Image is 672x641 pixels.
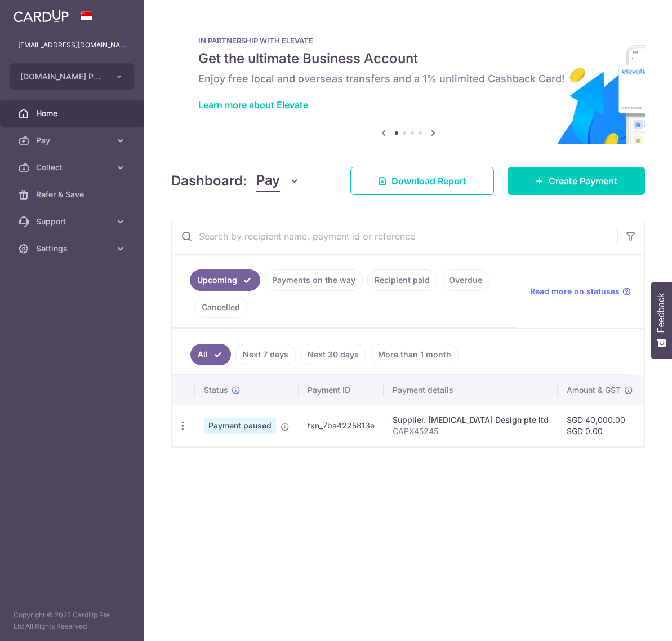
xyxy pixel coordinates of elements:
a: Overdue [442,269,489,291]
span: Status [204,384,228,396]
h4: Dashboard: [171,171,247,191]
button: Feedback - Show survey [651,282,672,359]
h5: Get the ultimate Business Account [198,50,618,68]
p: CAPX45245 [393,426,549,437]
span: Settings [36,243,110,254]
a: Learn more about Elevate [198,99,308,110]
div: Supplier. [MEDICAL_DATA] Design pte ltd [393,414,549,426]
a: Next 7 days [235,344,296,365]
input: Search by recipient name, payment id or reference [172,218,617,254]
th: Payment details [384,375,558,405]
a: Next 30 days [300,344,366,365]
span: Read more on statuses [530,286,620,297]
img: Renovation banner [171,18,645,144]
span: Home [36,108,110,119]
th: Payment ID [299,375,384,405]
span: Refer & Save [36,189,110,200]
a: All [190,344,231,365]
span: Feedback [656,293,666,333]
span: Create Payment [549,174,617,188]
span: Pay [36,135,110,146]
a: Cancelled [194,297,247,318]
button: [DOMAIN_NAME] PTE. LTD. [10,63,134,90]
p: [EMAIL_ADDRESS][DOMAIN_NAME] [18,39,126,51]
a: Download Report [350,167,494,195]
a: Create Payment [508,167,645,195]
a: More than 1 month [371,344,459,365]
td: txn_7ba4225813e [299,405,384,446]
span: Download Report [391,174,466,188]
img: CardUp [14,9,69,23]
span: Payment paused [204,418,276,434]
a: Read more on statuses [530,286,631,297]
span: Pay [256,170,280,192]
a: Payments on the way [265,269,363,291]
h6: Enjoy free local and overseas transfers and a 1% unlimited Cashback Card! [198,72,618,86]
span: Support [36,216,110,227]
a: Recipient paid [367,269,437,291]
span: [DOMAIN_NAME] PTE. LTD. [20,71,104,82]
button: Pay [256,170,300,192]
span: Amount & GST [567,384,621,396]
td: SGD 40,000.00 SGD 0.00 [558,405,642,446]
a: Upcoming [190,269,260,291]
span: Collect [36,162,110,173]
p: IN PARTNERSHIP WITH ELEVATE [198,36,618,45]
